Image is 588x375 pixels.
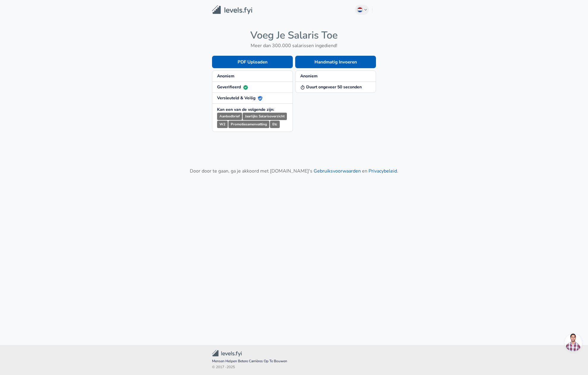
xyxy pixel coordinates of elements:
[212,358,376,364] span: Mensen Helpen Betere Carrières Op Te Bouwen
[358,7,362,12] img: Dutch
[228,121,269,128] small: Promotiesamenvatting
[369,168,397,174] a: Privacybeleid
[212,364,376,370] span: © 2017 - 2025
[217,107,274,112] strong: Kan een van de volgende zijn:
[355,5,369,15] button: Dutch
[295,56,376,68] button: Handmatig Invoeren
[217,121,228,128] small: W2
[212,42,376,50] h6: Meer dan 300.000 salarissen ingediend!
[300,84,362,90] strong: Duurt ongeveer 50 seconden
[270,121,280,128] small: Etc
[565,333,582,351] div: Open chat
[217,73,234,79] strong: Anoniem
[212,56,293,68] button: PDF Uploaden
[212,5,252,15] img: Levels.fyi
[217,84,248,90] strong: Geverifieerd
[314,168,361,174] a: Gebruiksvoorwaarden
[217,113,242,120] small: Aanbodbrief
[300,73,317,79] strong: Anoniem
[217,95,263,101] strong: Versleuteld & Veilig
[212,29,376,42] h4: Voeg Je Salaris Toe
[212,350,242,357] img: Levels.fyi Gemeenschap
[243,113,287,120] small: Jaarlijks Salarisoverzicht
